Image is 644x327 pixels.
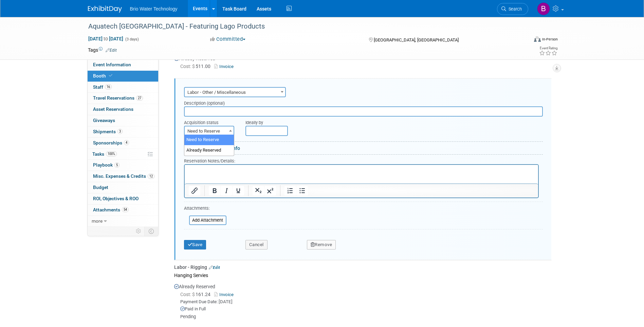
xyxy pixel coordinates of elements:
div: Acquisition status [184,117,235,126]
body: Rich Text Area. Press ALT-0 for help. [4,3,350,9]
span: 16 [105,84,112,89]
span: Shipments [93,129,123,134]
button: Bullet list [296,186,308,195]
a: Attachments54 [88,205,158,216]
button: Insert/edit link [189,186,200,195]
a: Travel Reservations27 [88,93,158,104]
button: Subscript [253,186,264,195]
button: Superscript [264,186,276,195]
div: Reservation Notes/Details: [184,157,539,164]
a: Event Information [88,59,158,70]
span: Labor - Other / Miscellaneous [184,87,286,97]
a: Giveaways [88,115,158,126]
td: Toggle Event Tabs [144,227,158,236]
button: Committed [208,36,248,43]
a: Tasks100% [88,149,158,160]
span: Brio Water Technology [130,6,178,12]
span: 5 [114,162,119,168]
span: 4 [124,140,129,145]
a: Budget [88,182,158,193]
img: Brandye Gahagan [537,2,550,15]
button: Numbered list [284,186,296,195]
button: Italic [221,186,232,195]
a: Staff16 [88,82,158,93]
span: (3 days) [125,37,139,41]
img: ExhibitDay [88,6,122,13]
li: Need to Reserve [184,135,234,145]
div: Hanging Servies [174,271,551,280]
span: 54 [122,207,129,212]
a: Edit [106,48,117,53]
span: Cost: $ [180,64,196,69]
a: Search [497,3,528,15]
img: Format-Inperson.png [534,36,541,42]
div: Event Rating [539,47,557,50]
button: Cancel [245,240,268,249]
button: Remove [307,240,336,249]
a: Shipments3 [88,126,158,137]
span: 27 [136,96,143,101]
span: ROI, Objectives & ROO [93,196,139,201]
span: Need to Reserve [185,126,234,136]
div: Description (optional) [184,97,543,106]
a: Booth [88,71,158,82]
div: Labor - Rigging [174,264,551,271]
span: Asset Reservations [93,106,133,112]
a: Invoice [214,292,236,297]
a: Edit [209,265,220,270]
span: Need to Reserve [184,126,234,136]
div: Already Reserved [174,280,551,325]
i: Booth reservation complete [109,74,112,78]
span: Staff [93,84,112,90]
a: Misc. Expenses & Credits12 [88,171,158,182]
li: Already Reserved [184,145,234,156]
a: Sponsorships4 [88,138,158,149]
div: Event Format [488,35,558,46]
button: Bold [209,186,220,195]
a: Invoice [214,64,236,69]
div: Ideally by [245,117,512,126]
a: Asset Reservations [88,104,158,115]
span: Travel Reservations [93,95,143,101]
div: Already Reserved [174,52,551,76]
span: Giveaways [93,118,115,123]
button: Underline [233,186,244,195]
span: Misc. Expenses & Credits [93,173,154,179]
div: In-Person [542,37,558,42]
span: 161.24 [180,292,213,297]
a: Playbook5 [88,160,158,171]
span: Event Information [93,62,131,67]
span: 12 [148,174,154,179]
div: Pending [180,314,551,320]
div: Attachments: [184,205,226,213]
td: Tags [88,47,117,53]
span: Budget [93,185,108,190]
span: [GEOGRAPHIC_DATA], [GEOGRAPHIC_DATA] [374,37,459,42]
button: Save [184,240,206,249]
span: Booth [93,73,114,79]
a: ROI, Objectives & ROO [88,193,158,204]
span: Playbook [93,162,119,168]
span: Search [506,6,522,12]
span: Attachments [93,207,129,212]
span: 100% [106,151,117,156]
a: more [88,216,158,227]
span: 3 [117,129,123,134]
iframe: Rich Text Area [185,165,538,184]
span: Sponsorships [93,140,129,145]
div: Aquatech [GEOGRAPHIC_DATA] - Featuring Lago Products [86,20,518,33]
td: Personalize Event Tab Strip [133,227,145,236]
span: 511.00 [180,64,213,69]
div: Paid in Full [180,306,551,312]
div: Payment Due Date: [DATE] [180,299,551,305]
span: Cost: $ [180,292,196,297]
span: Labor - Other / Miscellaneous [185,88,285,97]
span: Tasks [92,151,117,157]
span: [DATE] [DATE] [88,36,124,42]
span: to [103,36,109,41]
span: more [92,218,103,224]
